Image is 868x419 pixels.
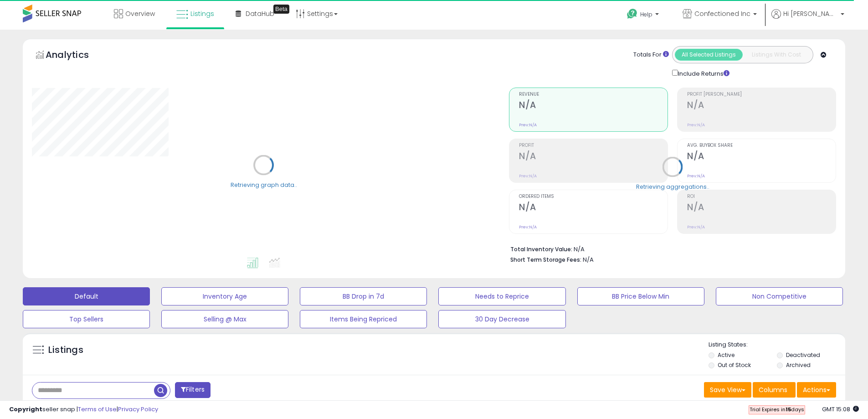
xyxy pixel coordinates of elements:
label: Deactivated [786,351,820,359]
button: Default [23,287,150,305]
p: Listing States: [709,341,845,349]
div: Include Returns [665,68,740,78]
span: Trial Expires in days [750,406,804,413]
b: 15 [786,406,791,413]
div: seller snap | | [9,405,158,414]
div: Tooltip anchor [273,5,289,14]
button: Columns [753,382,796,398]
a: Help [620,1,668,30]
span: 2025-08-15 15:08 GMT [822,405,859,414]
button: 30 Day Decrease [438,310,565,328]
div: Totals For [633,51,669,59]
span: Help [640,10,652,18]
button: Selling @ Max [161,310,288,328]
span: Columns [759,385,787,394]
button: Save View [704,382,751,398]
button: Items Being Repriced [300,310,427,328]
div: Retrieving graph data.. [231,181,297,189]
label: Archived [786,361,811,369]
span: Listings [190,9,214,18]
button: All Selected Listings [675,49,743,61]
button: Filters [175,382,211,398]
span: Confectioned Inc [694,9,750,18]
button: Listings With Cost [742,49,810,61]
label: Active [718,351,734,359]
span: Overview [125,9,155,18]
button: BB Drop in 7d [300,287,427,305]
span: Hi [PERSON_NAME] [783,9,838,18]
a: Hi [PERSON_NAME] [771,9,844,30]
a: Privacy Policy [118,405,158,414]
h5: Analytics [46,48,107,63]
span: DataHub [246,9,274,18]
label: Out of Stock [718,361,751,369]
a: Terms of Use [78,405,117,414]
button: Needs to Reprice [438,287,565,305]
h5: Listings [48,344,83,357]
strong: Copyright [9,405,42,414]
button: Inventory Age [161,287,288,305]
button: BB Price Below Min [577,287,704,305]
button: Actions [797,382,836,398]
div: Retrieving aggregations.. [636,182,709,191]
button: Top Sellers [23,310,150,328]
button: Non Competitive [716,287,843,305]
i: Get Help [627,8,638,20]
